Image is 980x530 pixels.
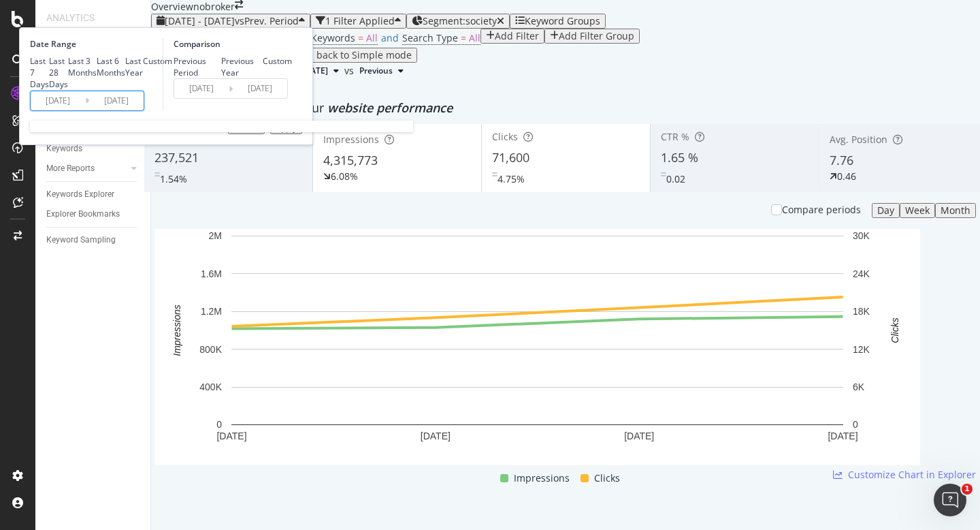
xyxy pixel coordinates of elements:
button: Week [900,203,935,218]
span: All [366,31,378,44]
div: Custom [263,55,292,67]
div: 0.02 [666,172,685,186]
input: End Date [233,79,287,98]
span: = [461,31,466,44]
text: [DATE] [828,431,857,441]
div: Date Range [30,38,159,50]
svg: A chart. [155,229,920,465]
div: 1.54% [160,172,187,186]
span: Keywords [311,31,355,44]
button: Switch back to Simple mode [278,48,417,63]
a: Keywords [46,142,141,156]
div: Comparison [174,38,292,50]
div: Cancel [233,123,259,133]
span: Search Type [402,31,458,44]
div: Custom [143,55,172,67]
button: [DATE] [296,63,344,79]
span: 7.76 [830,152,853,168]
text: [DATE] [216,431,246,441]
span: 4,315,773 [323,152,378,168]
span: 2025 Sep. 1st [301,65,328,77]
div: Keyword Sampling [46,233,116,247]
div: Month [941,205,970,216]
text: 18K [853,306,870,317]
div: 1 Filter Applied [325,16,395,27]
div: 0.46 [837,170,856,183]
text: 0 [216,419,222,430]
div: Compare periods [782,203,861,217]
div: Last Year [125,55,143,78]
a: More Reports [46,161,127,176]
span: Avg. Position [830,133,887,146]
text: 0 [853,419,858,430]
span: = [358,31,363,44]
img: Equal [154,172,160,176]
div: Add Filter Group [559,31,634,42]
span: 1.65 % [661,149,698,166]
div: Last 6 Months [97,55,125,78]
span: [DATE] - [DATE] [165,14,235,27]
text: 24K [853,268,870,279]
img: Equal [661,172,666,176]
button: Add Filter Group [544,29,640,44]
span: vs [344,64,354,78]
div: Previous Period [174,55,221,78]
span: website performance [327,99,453,116]
div: More Reports [46,161,95,176]
span: All [469,31,480,44]
div: Day [877,205,894,216]
text: Impressions [171,305,182,356]
div: Apply [276,123,297,133]
span: 71,600 [492,149,529,166]
div: Week [905,205,930,216]
img: Equal [492,172,497,176]
div: RealKeywords [46,25,140,40]
text: 400K [199,381,222,392]
span: vs Prev. Period [235,14,299,27]
span: 237,521 [154,149,199,166]
a: Customize Chart in Explorer [833,468,976,482]
text: [DATE] [624,431,654,441]
text: 800K [199,344,222,355]
input: End Date [89,91,144,110]
span: Customize Chart in Explorer [848,468,976,482]
div: Last 28 Days [49,55,68,90]
text: 2M [209,230,222,241]
input: Start Date [31,91,85,110]
text: 30K [853,230,870,241]
span: Clicks [594,470,620,486]
button: Previous [354,63,409,79]
text: Clicks [889,317,900,343]
span: Segment: society [423,14,497,27]
div: 6.08% [331,170,358,183]
button: 1 Filter Applied [310,14,406,29]
span: Previous [359,65,393,77]
button: Segment:society [406,14,510,29]
div: Last 7 Days [30,55,49,90]
input: Start Date [174,79,229,98]
div: Analytics [46,11,140,25]
div: Switch back to Simple mode [284,50,412,61]
text: 1.2M [201,306,222,317]
div: Keywords Explorer [46,187,114,202]
span: 1 [962,484,973,495]
text: [DATE] [421,431,451,441]
button: [DATE] - [DATE]vsPrev. Period [151,14,310,29]
button: Day [872,203,900,218]
span: and [381,31,399,44]
a: Keywords Explorer [46,187,141,202]
a: Explorer Bookmarks [46,207,141,221]
div: Keywords [46,142,82,156]
iframe: Intercom live chat [934,484,966,516]
div: Keyword Groups [525,16,600,27]
span: Impressions [514,470,570,486]
div: Last 3 Months [68,55,97,78]
div: Previous Year [221,55,263,78]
